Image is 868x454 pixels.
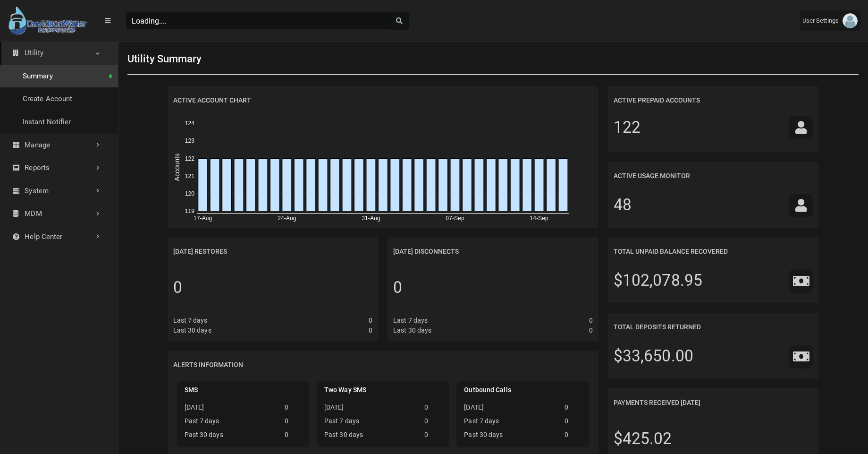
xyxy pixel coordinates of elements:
h2: Total Unpaid Balance Recovered [614,243,728,260]
th: Past 7 days [320,416,421,430]
div: 0 [369,316,372,326]
h2: Payments Received [DATE] [614,394,700,411]
h3: Two Way SMS [320,385,445,395]
th: Past 7 days [181,416,281,430]
th: [DATE] [320,403,421,416]
td: 0 [281,430,305,444]
td: 0 [281,403,305,416]
h2: [DATE] Restores [173,243,227,260]
h1: Utility Summary [127,51,202,67]
td: 0 [561,403,585,416]
td: 0 [561,416,585,430]
td: 0 [561,430,585,444]
td: 0 [281,416,305,430]
button: Menu [97,12,118,29]
div: 0 [589,316,593,326]
div: $425.02 [614,427,672,451]
h2: [DATE] Disconnects [393,243,459,260]
td: 0 [421,430,445,444]
h2: Active Usage Monitor [614,167,690,185]
th: Past 7 days [460,416,560,430]
th: Past 30 days [181,430,281,444]
button: search [390,12,409,30]
div: 0 [369,326,372,335]
div: 122 [614,116,640,139]
input: Search [126,12,390,30]
th: [DATE] [181,403,281,416]
h3: SMS [181,385,305,395]
div: Last 30 days [173,326,211,335]
div: $33,650.00 [614,344,693,368]
a: User Settings [800,10,860,31]
div: 0 [393,276,402,300]
img: ALTSK Logo [8,6,90,35]
h2: Alerts Information [173,356,243,374]
div: Last 7 days [393,316,428,326]
div: Last 7 days [173,316,208,326]
span: User Settings [802,16,843,26]
h2: Active Prepaid Accounts [614,92,700,109]
th: Past 30 days [320,430,421,444]
td: 0 [421,416,445,430]
th: Past 30 days [460,430,560,444]
h3: Outbound Calls [460,385,585,395]
h2: Active Account Chart [173,92,251,109]
div: 0 [589,326,593,335]
td: 0 [421,403,445,416]
div: 0 [173,276,182,300]
div: $102,078.95 [614,269,702,292]
div: Last 30 days [393,326,431,335]
div: 48 [614,193,632,217]
th: [DATE] [460,403,560,416]
h2: Total Deposits Returned [614,318,701,336]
